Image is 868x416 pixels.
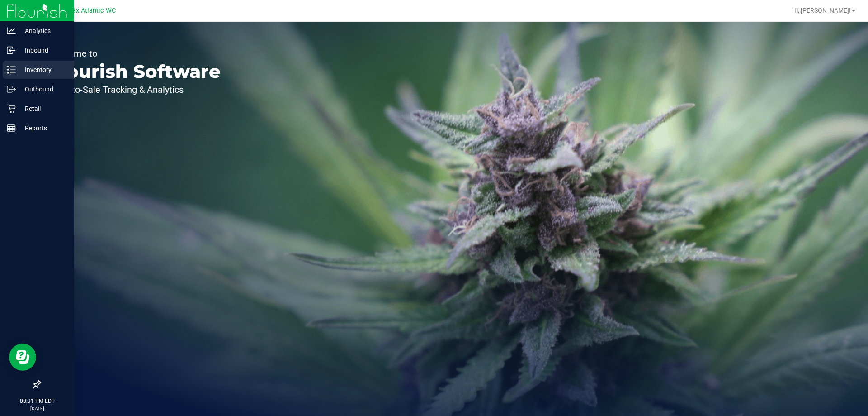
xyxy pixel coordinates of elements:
[7,46,16,55] inline-svg: Inbound
[7,124,16,133] inline-svg: Reports
[4,397,70,405] p: 08:31 PM EDT
[16,25,70,36] p: Analytics
[16,84,70,95] p: Outbound
[69,7,116,14] span: Jax Atlantic WC
[49,49,221,58] p: Welcome to
[16,103,70,114] p: Retail
[7,65,16,74] inline-svg: Inventory
[49,85,221,94] p: Seed-to-Sale Tracking & Analytics
[16,123,70,134] p: Reports
[792,7,851,14] span: Hi, [PERSON_NAME]!
[49,62,221,81] p: Flourish Software
[9,344,36,371] iframe: Resource center
[7,26,16,35] inline-svg: Analytics
[7,104,16,113] inline-svg: Retail
[16,45,70,56] p: Inbound
[4,405,70,412] p: [DATE]
[7,85,16,94] inline-svg: Outbound
[16,64,70,75] p: Inventory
